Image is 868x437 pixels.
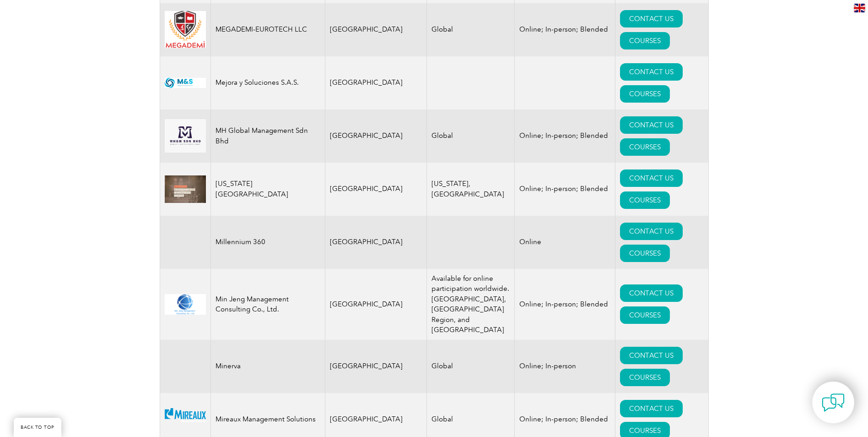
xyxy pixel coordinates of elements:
[325,269,427,340] td: [GEOGRAPHIC_DATA]
[325,163,427,216] td: [GEOGRAPHIC_DATA]
[210,3,325,56] td: MEGADEMI-EUROTECH LLC
[210,109,325,163] td: MH Global Management Sdn Bhd
[427,3,515,56] td: Global
[325,340,427,393] td: [GEOGRAPHIC_DATA]
[515,340,615,393] td: Online; In-person
[620,223,683,240] a: CONTACT US
[210,163,325,216] td: [US_STATE][GEOGRAPHIC_DATA]
[165,78,206,88] img: c58f6375-d72a-f011-8c4d-00224891ba56-logo.jpg
[165,294,206,315] img: 46c31f76-1704-f011-bae3-00224896f61f-logo.png
[620,284,683,302] a: CONTACT US
[620,116,683,134] a: CONTACT US
[325,216,427,269] td: [GEOGRAPHIC_DATA]
[165,11,206,48] img: 6f718c37-9d51-ea11-a813-000d3ae11abd-logo.png
[620,347,683,364] a: CONTACT US
[427,269,515,340] td: Available for online participation worldwide. [GEOGRAPHIC_DATA], [GEOGRAPHIC_DATA] Region, and [G...
[620,138,670,156] a: COURSES
[854,4,865,12] img: en
[620,169,683,187] a: CONTACT US
[14,418,61,437] a: BACK TO TOP
[515,109,615,163] td: Online; In-person; Blended
[210,216,325,269] td: Millennium 360
[165,408,206,431] img: 12b9a102-445f-eb11-a812-00224814f89d-logo.png
[165,119,206,152] img: 54f63d3f-b34d-ef11-a316-002248944286-logo.jpg
[515,269,615,340] td: Online; In-person; Blended
[822,391,845,414] img: contact-chat.png
[620,191,670,209] a: COURSES
[620,306,670,324] a: COURSES
[427,109,515,163] td: Global
[620,369,670,386] a: COURSES
[210,340,325,393] td: Minerva
[210,56,325,109] td: Mejora y Soluciones S.A.S.
[515,163,615,216] td: Online; In-person; Blended
[515,3,615,56] td: Online; In-person; Blended
[515,216,615,269] td: Online
[620,63,683,81] a: CONTACT US
[165,175,206,203] img: 4b5e6ceb-3e6f-eb11-a812-00224815377e-logo.jpg
[620,85,670,103] a: COURSES
[427,163,515,216] td: [US_STATE], [GEOGRAPHIC_DATA]
[325,3,427,56] td: [GEOGRAPHIC_DATA]
[210,269,325,340] td: Min Jeng Management Consulting Co., Ltd.
[620,400,683,417] a: CONTACT US
[325,56,427,109] td: [GEOGRAPHIC_DATA]
[620,32,670,49] a: COURSES
[325,109,427,163] td: [GEOGRAPHIC_DATA]
[427,340,515,393] td: Global
[620,245,670,262] a: COURSES
[620,10,683,27] a: CONTACT US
